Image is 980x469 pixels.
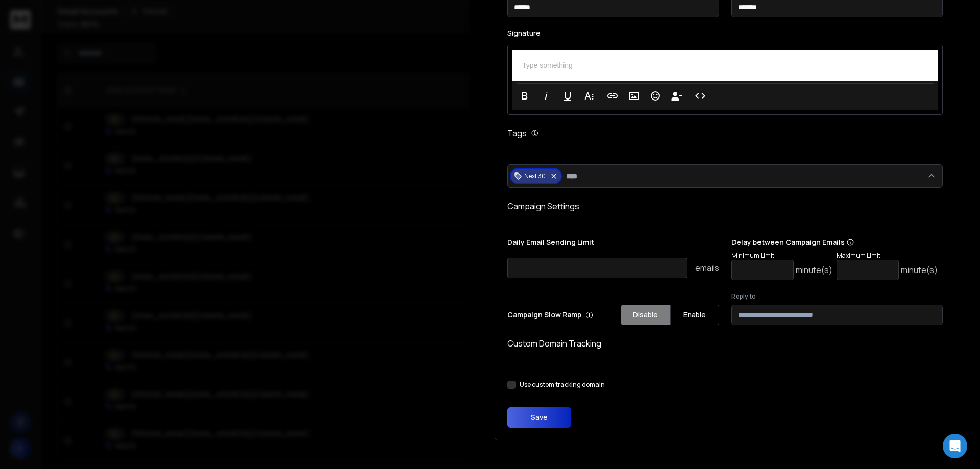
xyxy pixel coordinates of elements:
[507,310,593,320] p: Campaign Slow Ramp
[691,86,710,106] button: Code View
[515,86,534,106] button: Bold (Ctrl+B)
[507,30,943,37] label: Signature
[943,434,967,458] div: Open Intercom Messenger
[731,237,938,248] p: Delay between Campaign Emails
[901,264,938,276] p: minute(s)
[507,337,943,350] h1: Custom Domain Tracking
[837,252,938,260] p: Maximum Limit
[646,86,665,106] button: Emoticons
[621,305,670,325] button: Disable
[507,407,571,428] button: Save
[536,86,556,106] button: Italic (Ctrl+I)
[507,127,527,139] h1: Tags
[670,305,719,325] button: Enable
[695,262,719,274] p: emails
[796,264,832,276] p: minute(s)
[624,86,644,106] button: Insert Image (Ctrl+P)
[507,237,719,252] p: Daily Email Sending Limit
[667,86,687,106] button: Insert Unsubscribe Link
[731,292,943,301] label: Reply to
[558,86,577,106] button: Underline (Ctrl+U)
[731,252,832,260] p: Minimum Limit
[507,200,943,212] h1: Campaign Settings
[524,172,546,180] p: Next 30
[579,86,599,106] button: More Text
[520,381,605,389] label: Use custom tracking domain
